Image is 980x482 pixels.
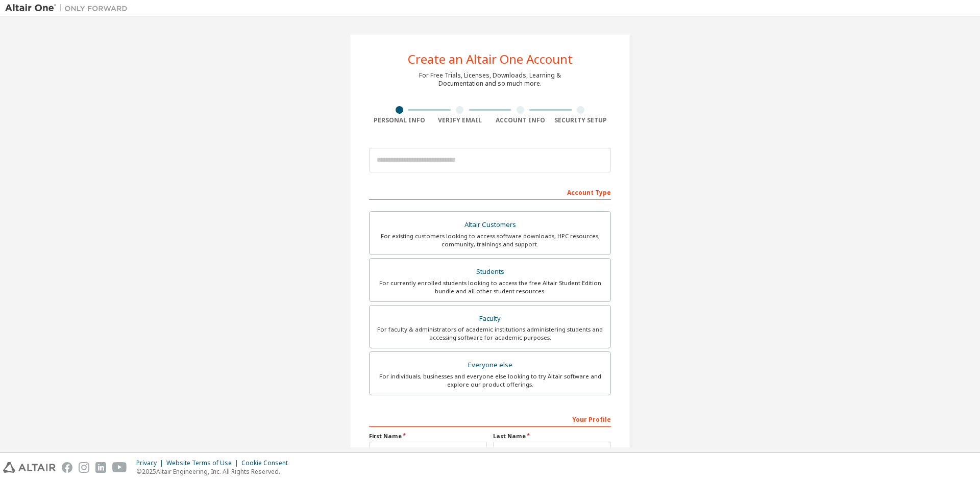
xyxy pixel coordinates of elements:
[419,71,561,88] div: For Free Trials, Licenses, Downloads, Learning & Documentation and so much more.
[112,462,127,473] img: youtube.svg
[95,462,106,473] img: linkedin.svg
[241,459,294,467] div: Cookie Consent
[376,265,604,279] div: Students
[376,312,604,326] div: Faculty
[408,53,573,65] div: Create an Altair One Account
[376,325,604,342] div: For faculty & administrators of academic institutions administering students and accessing softwa...
[430,116,491,124] div: Verify Email
[5,3,133,13] img: Altair One
[376,372,604,389] div: For individuals, businesses and everyone else looking to try Altair software and explore our prod...
[376,358,604,372] div: Everyone else
[369,411,611,427] div: Your Profile
[493,432,611,440] label: Last Name
[166,459,241,467] div: Website Terms of Use
[62,462,72,473] img: facebook.svg
[369,184,611,200] div: Account Type
[376,218,604,232] div: Altair Customers
[136,467,294,476] p: © 2025 Altair Engineering, Inc. All Rights Reserved.
[369,116,430,124] div: Personal Info
[3,462,56,473] img: altair_logo.svg
[79,462,89,473] img: instagram.svg
[376,232,604,248] div: For existing customers looking to access software downloads, HPC resources, community, trainings ...
[136,459,166,467] div: Privacy
[551,116,611,124] div: Security Setup
[490,116,551,124] div: Account Info
[376,279,604,295] div: For currently enrolled students looking to access the free Altair Student Edition bundle and all ...
[369,432,487,440] label: First Name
